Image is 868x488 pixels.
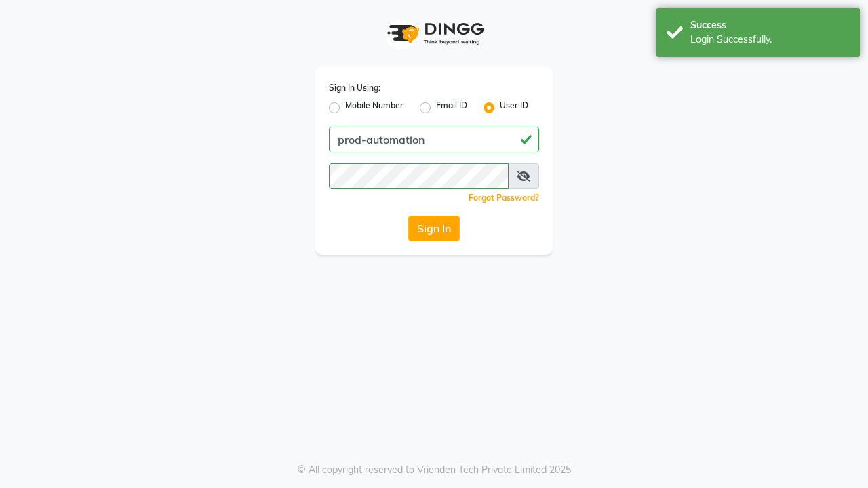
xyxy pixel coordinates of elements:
[436,100,467,116] label: Email ID
[329,163,509,189] input: Username
[500,100,528,116] label: User ID
[380,14,488,54] img: logo1.svg
[690,33,850,47] div: Login Successfully.
[329,127,539,152] input: Username
[329,82,380,94] label: Sign In Using:
[690,18,850,33] div: Success
[469,192,539,203] a: Forgot Password?
[345,100,403,116] label: Mobile Number
[408,216,460,241] button: Sign In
